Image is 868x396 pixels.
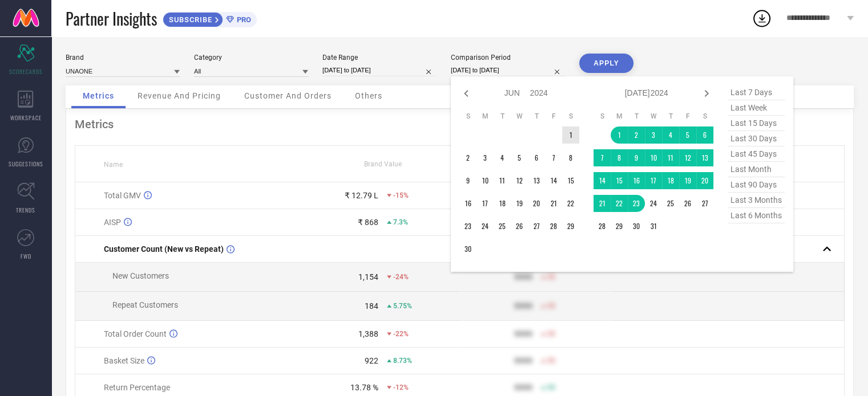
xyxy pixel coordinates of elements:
[547,383,555,391] span: 50
[514,301,532,311] div: 9999
[16,206,35,214] span: TRENDS
[628,126,645,144] td: Tue Jul 02 2024
[477,112,494,121] th: Monday
[459,149,477,166] td: Sun Jun 02 2024
[594,149,611,166] td: Sun Jul 07 2024
[628,172,645,189] td: Tue Jul 16 2024
[611,112,628,121] th: Monday
[528,149,545,166] td: Thu Jun 06 2024
[104,191,141,200] span: Total GMV
[393,330,409,338] span: -22%
[494,112,511,121] th: Tuesday
[700,87,713,100] div: Next month
[514,356,532,365] div: 9999
[728,116,785,131] span: last 15 days
[645,172,662,189] td: Wed Jul 17 2024
[511,218,528,235] td: Wed Jun 26 2024
[66,7,157,30] span: Partner Insights
[645,126,662,144] td: Wed Jul 03 2024
[547,302,555,310] span: 50
[545,149,562,166] td: Fri Jun 07 2024
[350,383,378,392] div: 13.78 %
[611,195,628,212] td: Mon Jul 22 2024
[355,91,382,100] span: Others
[562,195,579,212] td: Sat Jun 22 2024
[547,357,555,365] span: 50
[679,172,696,189] td: Fri Jul 19 2024
[104,244,224,254] span: Customer Count (New vs Repeat)
[662,195,679,212] td: Thu Jul 25 2024
[628,195,645,212] td: Tue Jul 23 2024
[244,91,332,100] span: Customer And Orders
[594,195,611,212] td: Sun Jul 21 2024
[393,357,412,365] span: 8.73%
[364,160,402,168] span: Brand Value
[322,64,437,76] input: Select date range
[562,218,579,235] td: Sat Jun 29 2024
[365,356,378,365] div: 922
[728,146,785,162] span: last 45 days
[477,195,494,212] td: Mon Jun 17 2024
[511,149,528,166] td: Wed Jun 05 2024
[611,149,628,166] td: Mon Jul 08 2024
[511,195,528,212] td: Wed Jun 19 2024
[679,112,696,121] th: Friday
[562,149,579,166] td: Sat Jun 08 2024
[628,218,645,235] td: Tue Jul 30 2024
[104,161,123,169] span: Name
[358,218,378,227] div: ₹ 868
[494,195,511,212] td: Tue Jun 18 2024
[645,195,662,212] td: Wed Jul 24 2024
[628,112,645,121] th: Tuesday
[138,91,221,100] span: Revenue And Pricing
[662,149,679,166] td: Thu Jul 11 2024
[459,218,477,235] td: Sun Jun 23 2024
[547,330,555,338] span: 50
[494,149,511,166] td: Tue Jun 04 2024
[494,218,511,235] td: Tue Jun 25 2024
[451,64,565,76] input: Select comparison period
[645,112,662,121] th: Wednesday
[728,193,785,208] span: last 3 months
[547,273,555,281] span: 50
[679,195,696,212] td: Fri Jul 26 2024
[194,54,308,62] div: Category
[358,329,378,338] div: 1,388
[562,126,579,144] td: Sat Jun 01 2024
[594,112,611,121] th: Sunday
[611,172,628,189] td: Mon Jul 15 2024
[393,302,412,310] span: 5.75%
[594,218,611,235] td: Sun Jul 28 2024
[728,131,785,146] span: last 30 days
[9,67,43,76] span: SCORECARDS
[459,87,473,100] div: Previous month
[728,100,785,116] span: last week
[728,208,785,223] span: last 6 months
[611,126,628,144] td: Mon Jul 01 2024
[514,272,532,281] div: 9999
[234,15,251,24] span: PRO
[696,149,713,166] td: Sat Jul 13 2024
[579,54,633,73] button: APPLY
[528,195,545,212] td: Thu Jun 20 2024
[104,383,170,392] span: Return Percentage
[21,252,31,260] span: FWD
[393,218,408,226] span: 7.3%
[562,112,579,121] th: Saturday
[393,191,409,199] span: -15%
[163,15,215,24] span: SUBSCRIBE
[562,172,579,189] td: Sat Jun 15 2024
[477,172,494,189] td: Mon Jun 10 2024
[511,172,528,189] td: Wed Jun 12 2024
[728,162,785,177] span: last month
[645,218,662,235] td: Wed Jul 31 2024
[459,195,477,212] td: Sun Jun 16 2024
[679,149,696,166] td: Fri Jul 12 2024
[528,112,545,121] th: Thursday
[66,54,180,62] div: Brand
[112,300,178,309] span: Repeat Customers
[9,160,43,168] span: SUGGESTIONS
[611,218,628,235] td: Mon Jul 29 2024
[679,126,696,144] td: Fri Jul 05 2024
[514,383,532,392] div: 9999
